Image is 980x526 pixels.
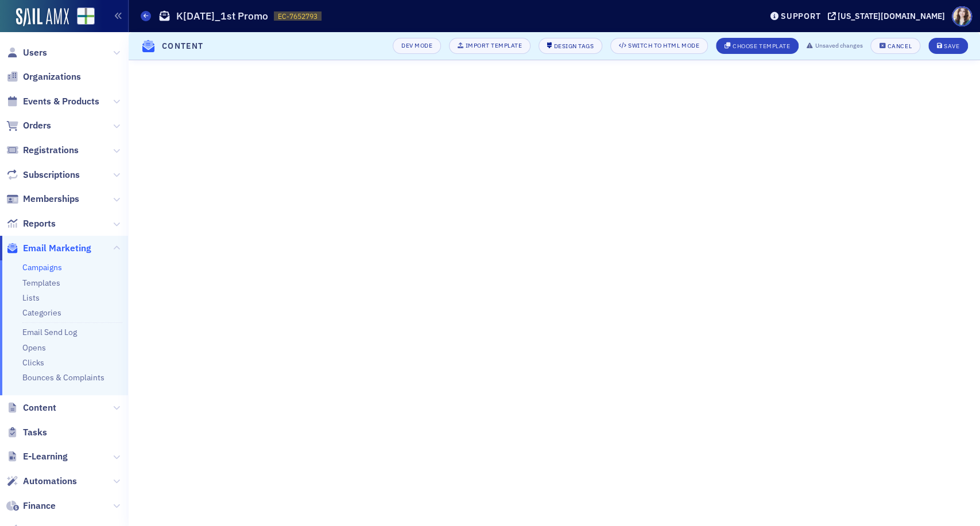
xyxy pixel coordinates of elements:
[6,71,81,83] a: Organizations
[6,475,77,488] a: Automations
[465,42,522,49] div: Import Template
[23,169,80,181] span: Subscriptions
[23,193,79,205] span: Memberships
[22,327,77,337] a: Email Send Log
[6,242,91,255] a: Email Marketing
[827,12,949,20] button: [US_STATE][DOMAIN_NAME]
[22,293,40,303] a: Lists
[278,11,317,21] span: EC-7652793
[176,9,268,23] h1: K[DATE]_1st Promo
[6,426,47,439] a: Tasks
[6,402,56,414] a: Content
[23,426,47,439] span: Tasks
[22,278,60,288] a: Templates
[781,11,820,21] div: Support
[716,38,799,54] button: Choose Template
[23,119,51,132] span: Orders
[6,119,51,132] a: Orders
[23,144,79,157] span: Registrations
[6,46,47,59] a: Users
[610,38,708,54] button: Switch to HTML Mode
[628,42,699,49] div: Switch to HTML Mode
[6,95,99,108] a: Events & Products
[22,357,44,368] a: Clicks
[6,217,56,230] a: Reports
[6,193,79,205] a: Memberships
[22,342,46,353] a: Opens
[553,43,594,49] div: Design Tags
[22,262,62,272] a: Campaigns
[870,38,920,54] button: Cancel
[393,38,441,54] button: Dev Mode
[23,217,56,230] span: Reports
[23,450,68,463] span: E-Learning
[6,500,56,512] a: Finance
[69,7,95,27] a: View Homepage
[23,500,56,512] span: Finance
[23,242,91,255] span: Email Marketing
[23,402,56,414] span: Content
[22,307,61,318] a: Categories
[23,46,47,59] span: Users
[838,11,945,21] div: [US_STATE][DOMAIN_NAME]
[449,38,530,54] button: Import Template
[16,8,69,26] img: SailAMX
[888,43,912,49] div: Cancel
[23,475,77,488] span: Automations
[23,71,81,83] span: Organizations
[162,40,204,52] h4: Content
[23,95,99,108] span: Events & Products
[928,38,968,54] button: Save
[6,450,68,463] a: E-Learning
[6,169,80,181] a: Subscriptions
[22,372,104,383] a: Bounces & Complaints
[539,38,602,54] button: Design Tags
[733,43,790,49] div: Choose Template
[944,43,959,49] div: Save
[815,41,862,50] span: Unsaved changes
[6,144,79,157] a: Registrations
[952,6,972,26] span: Profile
[77,7,95,25] img: SailAMX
